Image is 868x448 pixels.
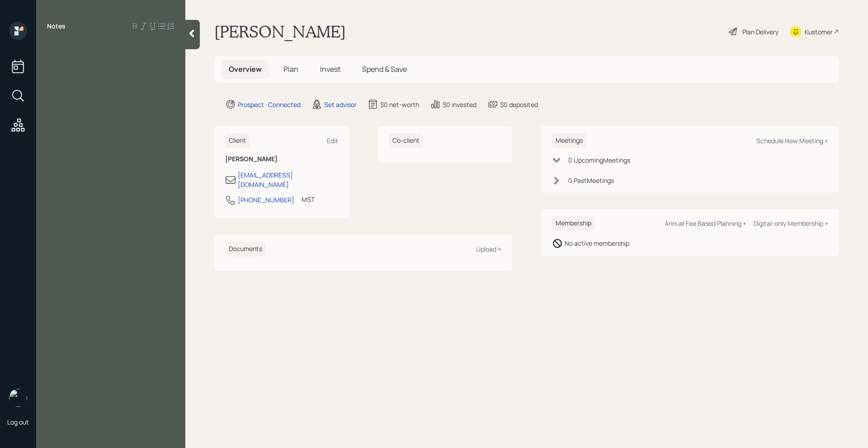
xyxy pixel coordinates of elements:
[7,418,29,426] div: Log out
[225,242,266,257] h6: Documents
[238,170,338,189] div: [EMAIL_ADDRESS][DOMAIN_NAME]
[443,100,476,109] div: $0 invested
[552,133,586,148] h6: Meetings
[283,64,298,74] span: Plan
[565,238,629,248] div: No active membership
[225,155,338,163] h6: [PERSON_NAME]
[756,136,828,145] div: Schedule New Meeting +
[552,216,595,231] h6: Membership
[476,245,501,253] div: Upload +
[568,176,614,185] div: 0 Past Meeting s
[238,195,294,205] div: [PHONE_NUMBER]
[9,389,27,407] img: retirable_logo.png
[238,100,301,109] div: Prospect · Connected
[214,22,346,42] h1: [PERSON_NAME]
[805,27,833,37] div: Kustomer
[225,133,250,148] h6: Client
[302,195,315,204] div: MST
[754,219,828,228] div: Digital-only Membership +
[362,64,407,74] span: Spend & Save
[380,100,419,109] div: $0 net-worth
[327,136,338,145] div: Edit
[500,100,538,109] div: $0 deposited
[229,64,262,74] span: Overview
[47,22,66,31] label: Notes
[665,219,746,228] div: Annual Fee Based Planning +
[568,155,630,165] div: 0 Upcoming Meeting s
[389,133,423,148] h6: Co-client
[320,64,340,74] span: Invest
[742,27,778,37] div: Plan Delivery
[324,100,357,109] div: Set advisor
